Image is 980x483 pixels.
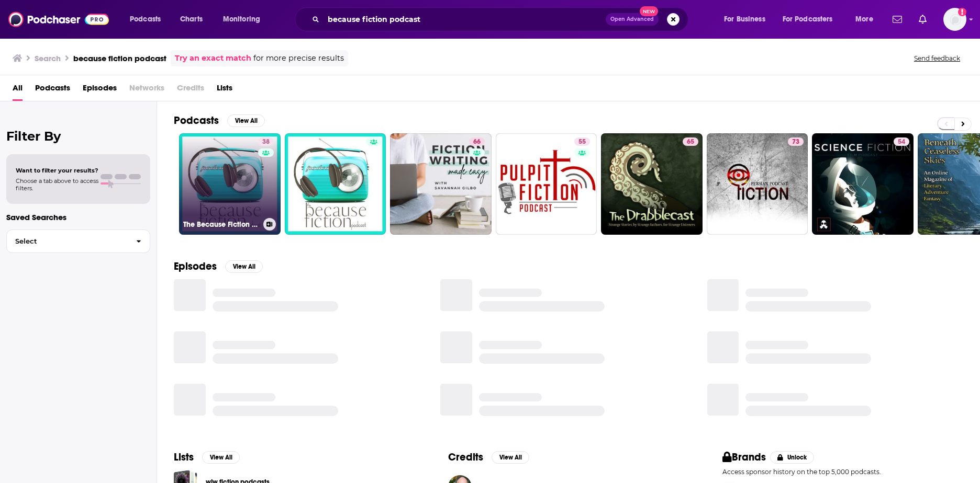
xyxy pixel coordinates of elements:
[492,451,529,464] button: View All
[640,6,659,16] span: New
[6,212,150,222] p: Saved Searches
[848,11,886,28] button: open menu
[7,238,128,245] span: Select
[174,451,194,464] h2: Lists
[262,137,270,147] span: 38
[174,114,219,127] h2: Podcasts
[73,53,166,63] h3: because fiction podcast
[894,137,909,146] a: 54
[175,52,251,64] a: Try an exact match
[770,451,815,464] button: Unlock
[724,12,765,27] span: For Business
[469,137,485,146] a: 66
[83,79,117,101] a: Episodes
[776,11,848,28] button: open menu
[578,137,586,147] span: 55
[35,79,70,101] a: Podcasts
[223,12,260,27] span: Monitoring
[855,12,873,27] span: More
[601,133,703,235] a: 65
[35,53,61,63] h3: Search
[448,451,529,464] a: CreditsView All
[707,133,808,235] a: 73
[179,133,281,235] a: 38The Because Fiction Podcast
[305,7,698,31] div: Search podcasts, credits, & more...
[180,12,203,27] span: Charts
[792,137,799,147] span: 73
[16,167,98,174] span: Want to filter your results?
[943,8,966,31] span: Logged in as KSteele
[898,137,905,147] span: 54
[122,11,174,28] button: open menu
[216,11,274,28] button: open menu
[173,11,209,28] a: Charts
[788,137,804,146] a: 73
[473,137,481,147] span: 66
[943,8,966,31] button: Show profile menu
[225,260,263,273] button: View All
[129,79,164,101] span: Networks
[130,12,161,27] span: Podcasts
[943,8,966,31] img: User Profile
[324,11,606,28] input: Search podcasts, credits, & more...
[183,220,259,229] h3: The Because Fiction Podcast
[227,114,265,127] button: View All
[13,79,23,101] a: All
[390,133,492,235] a: 66
[174,260,263,273] a: EpisodesView All
[722,451,766,464] h2: Brands
[16,177,98,192] span: Choose a tab above to access filters.
[574,137,590,146] a: 55
[174,451,240,464] a: ListsView All
[610,17,654,22] span: Open Advanced
[496,133,597,235] a: 55
[606,13,659,26] button: Open AdvancedNew
[911,54,963,63] button: Send feedback
[888,10,906,28] a: Show notifications dropdown
[687,137,694,147] span: 65
[722,468,963,476] p: Access sponsor history on the top 5,000 podcasts.
[253,52,344,64] span: for more precise results
[717,11,778,28] button: open menu
[6,129,150,144] h2: Filter By
[217,79,232,101] a: Lists
[448,451,483,464] h2: Credits
[683,137,698,146] a: 65
[202,451,240,464] button: View All
[783,12,833,27] span: For Podcasters
[6,229,150,253] button: Select
[958,8,966,16] svg: Add a profile image
[8,9,109,29] img: Podchaser - Follow, Share and Rate Podcasts
[177,79,204,101] span: Credits
[812,133,914,235] a: 54
[174,260,217,273] h2: Episodes
[258,137,274,146] a: 38
[915,10,931,28] a: Show notifications dropdown
[174,114,265,127] a: PodcastsView All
